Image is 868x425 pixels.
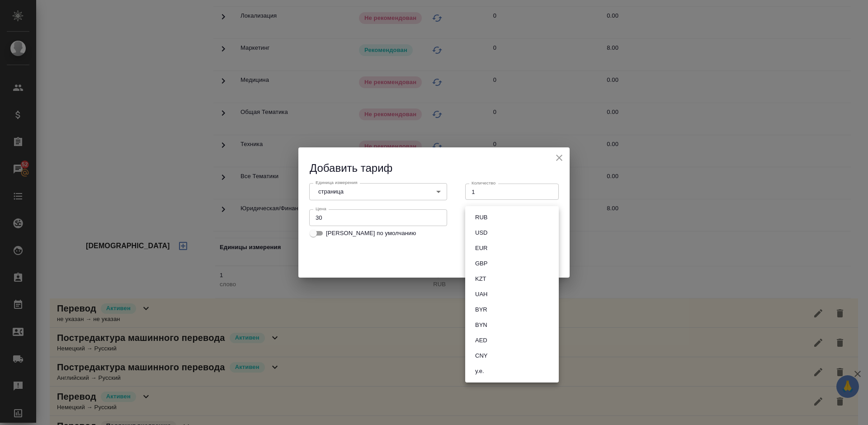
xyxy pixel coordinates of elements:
button: AED [472,335,490,345]
button: CNY [472,351,490,361]
button: UAH [472,289,490,299]
button: BYR [472,305,490,315]
button: EUR [472,243,490,253]
button: RUB [472,212,490,222]
button: KZT [472,274,489,284]
button: USD [472,228,490,238]
button: у.е. [472,366,487,376]
button: BYN [472,320,490,330]
button: GBP [472,259,490,269]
